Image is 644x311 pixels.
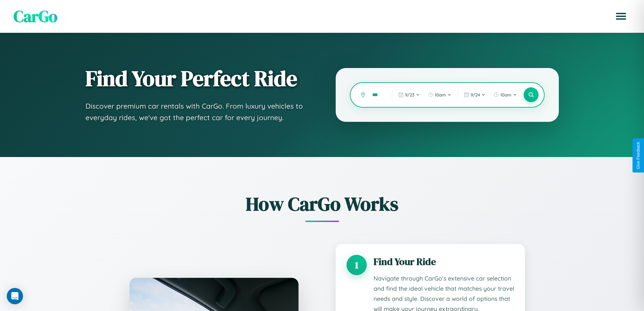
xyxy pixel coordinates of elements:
h1: Find Your Perfect Ride [86,67,309,90]
h2: How CarGo Works [119,191,525,217]
button: 10am [490,89,520,100]
button: 9/23 [395,89,423,100]
span: 10am [435,92,446,97]
h3: Find Your Ride [374,255,514,268]
button: 9/24 [460,89,489,100]
span: 9 / 23 [405,92,414,97]
div: Give Feedback [636,142,641,169]
div: Open Intercom Messenger [7,288,23,304]
span: CarGo [14,5,57,27]
span: 9 / 24 [471,92,480,97]
p: Discover premium car rentals with CarGo. From luxury vehicles to everyday rides, we've got the pe... [86,101,309,123]
button: Open menu [612,7,630,26]
span: 10am [500,92,511,97]
button: 10am [425,89,455,100]
div: 1 [347,255,367,275]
